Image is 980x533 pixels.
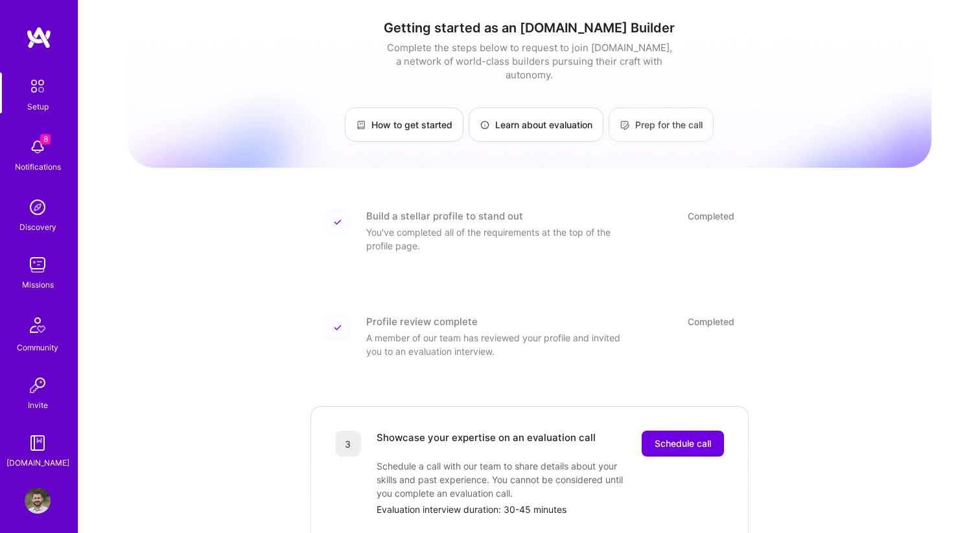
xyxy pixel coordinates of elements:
div: Notifications [15,160,61,174]
div: Community [17,341,58,354]
span: 8 [40,134,51,144]
div: Showcase your expertise on an evaluation call [377,431,596,457]
div: Complete the steps below to request to join [DOMAIN_NAME], a network of world-class builders purs... [384,41,675,82]
img: bell [25,134,51,160]
img: Completed [334,218,342,226]
img: Completed [334,324,342,332]
a: Prep for the call [609,108,714,142]
img: logo [26,26,52,49]
img: teamwork [25,252,51,278]
div: Evaluation interview duration: 30-45 minutes [377,503,724,516]
span: Schedule call [655,437,711,450]
img: Prep for the call [620,120,630,130]
img: User Avatar [25,488,51,514]
img: How to get started [356,120,366,130]
img: discovery [25,194,51,220]
img: guide book [25,430,51,456]
div: Invite [28,398,48,412]
button: Schedule call [642,431,724,457]
div: Setup [27,100,49,113]
div: Completed [688,315,734,328]
div: Completed [688,209,734,223]
div: Schedule a call with our team to share details about your skills and past experience. You cannot ... [377,459,636,500]
div: [DOMAIN_NAME] [6,456,69,470]
h1: Getting started as an [DOMAIN_NAME] Builder [128,20,931,36]
div: A member of our team has reviewed your profile and invited you to an evaluation interview. [366,331,625,358]
div: Discovery [19,220,56,234]
a: How to get started [345,108,463,142]
div: You've completed all of the requirements at the top of the profile page. [366,225,625,253]
div: 3 [335,431,361,457]
div: Profile review complete [366,315,478,328]
img: Learn about evaluation [480,120,490,130]
div: Build a stellar profile to stand out [366,209,523,223]
img: Invite [25,372,51,398]
a: Learn about evaluation [469,108,603,142]
a: User Avatar [21,488,54,514]
img: setup [24,73,51,100]
img: Community [22,310,53,341]
div: Missions [22,278,54,291]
